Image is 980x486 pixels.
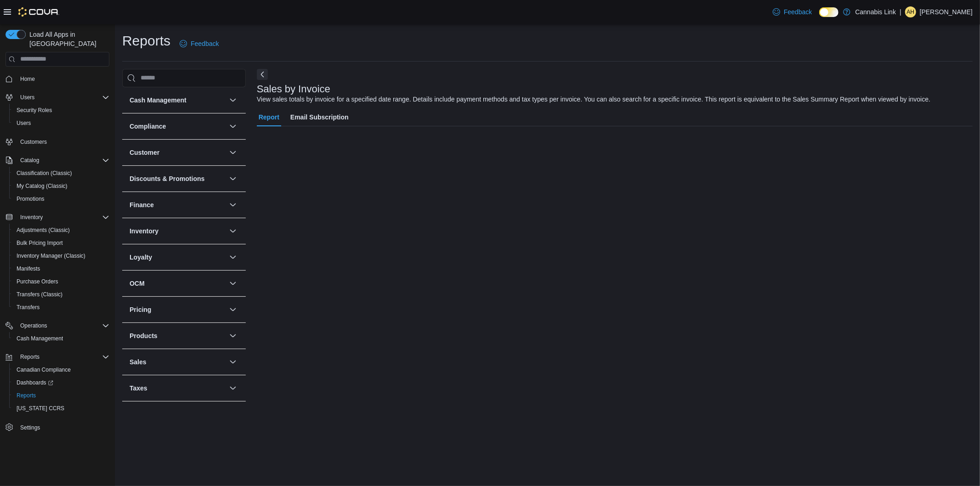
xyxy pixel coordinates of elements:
[17,351,109,362] span: Reports
[13,289,109,300] span: Transfers (Classic)
[17,405,64,412] span: [US_STATE] CCRS
[20,214,43,221] span: Inventory
[130,384,226,393] button: Taxes
[130,279,145,288] h3: OCM
[13,276,62,287] a: Purchase Orders
[130,384,147,393] h3: Taxes
[13,105,56,116] a: Security Roles
[20,322,47,329] span: Operations
[20,75,35,83] span: Home
[17,136,109,147] span: Customers
[13,390,109,401] span: Reports
[17,226,70,234] span: Adjustments (Classic)
[130,122,226,131] button: Compliance
[130,331,158,340] h3: Products
[130,305,226,314] button: Pricing
[905,6,916,17] div: Austin Harriman
[17,335,63,342] span: Cash Management
[9,389,113,402] button: Reports
[17,107,52,114] span: Security Roles
[17,320,109,331] span: Operations
[13,225,109,236] span: Adjustments (Classic)
[130,226,159,236] h3: Inventory
[9,104,113,117] button: Security Roles
[17,304,40,311] span: Transfers
[227,252,238,263] button: Loyalty
[17,421,109,433] span: Settings
[9,262,113,275] button: Manifests
[9,332,113,345] button: Cash Management
[13,333,67,344] a: Cash Management
[20,94,34,101] span: Users
[227,356,238,367] button: Sales
[13,250,109,261] span: Inventory Manager (Classic)
[130,253,226,262] button: Loyalty
[13,403,109,414] span: Washington CCRS
[130,122,166,131] h3: Compliance
[13,390,40,401] a: Reports
[130,253,152,262] h3: Loyalty
[13,250,89,261] a: Inventory Manager (Classic)
[17,92,38,103] button: Users
[191,39,219,48] span: Feedback
[13,276,109,287] span: Purchase Orders
[130,96,226,105] button: Cash Management
[17,73,39,85] a: Home
[2,154,113,167] button: Catalog
[2,420,113,434] button: Settings
[17,265,40,272] span: Manifests
[122,32,170,50] h1: Reports
[13,193,109,204] span: Promotions
[13,118,34,129] a: Users
[6,68,109,458] nav: Complex example
[130,331,226,340] button: Products
[13,333,109,344] span: Cash Management
[9,288,113,301] button: Transfers (Classic)
[26,30,109,48] span: Load All Apps in [GEOGRAPHIC_DATA]
[9,117,113,130] button: Users
[259,108,279,126] span: Report
[2,350,113,363] button: Reports
[13,181,71,192] a: My Catalog (Classic)
[227,226,238,237] button: Inventory
[130,96,187,105] h3: Cash Management
[784,7,812,17] span: Feedback
[9,402,113,415] button: [US_STATE] CCRS
[17,212,46,223] button: Inventory
[20,353,40,361] span: Reports
[227,147,238,158] button: Customer
[920,6,973,17] p: [PERSON_NAME]
[13,364,109,375] span: Canadian Compliance
[17,212,109,223] span: Inventory
[2,211,113,224] button: Inventory
[227,199,238,210] button: Finance
[13,181,109,192] span: My Catalog (Classic)
[130,357,226,367] button: Sales
[2,91,113,104] button: Users
[900,6,901,17] p: |
[17,195,45,203] span: Promotions
[13,302,109,313] span: Transfers
[227,383,238,394] button: Taxes
[176,34,222,53] a: Feedback
[17,182,68,190] span: My Catalog (Classic)
[17,366,71,373] span: Canadian Compliance
[9,237,113,249] button: Bulk Pricing Import
[9,249,113,262] button: Inventory Manager (Classic)
[17,252,85,260] span: Inventory Manager (Classic)
[13,237,109,249] span: Bulk Pricing Import
[227,121,238,132] button: Compliance
[13,377,57,388] a: Dashboards
[9,180,113,192] button: My Catalog (Classic)
[17,392,36,399] span: Reports
[20,424,40,431] span: Settings
[2,135,113,148] button: Customers
[17,351,43,362] button: Reports
[13,364,74,375] a: Canadian Compliance
[13,168,109,179] span: Classification (Classic)
[13,118,109,129] span: Users
[17,92,109,103] span: Users
[819,7,838,17] input: Dark Mode
[17,155,109,166] span: Catalog
[130,148,159,157] h3: Customer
